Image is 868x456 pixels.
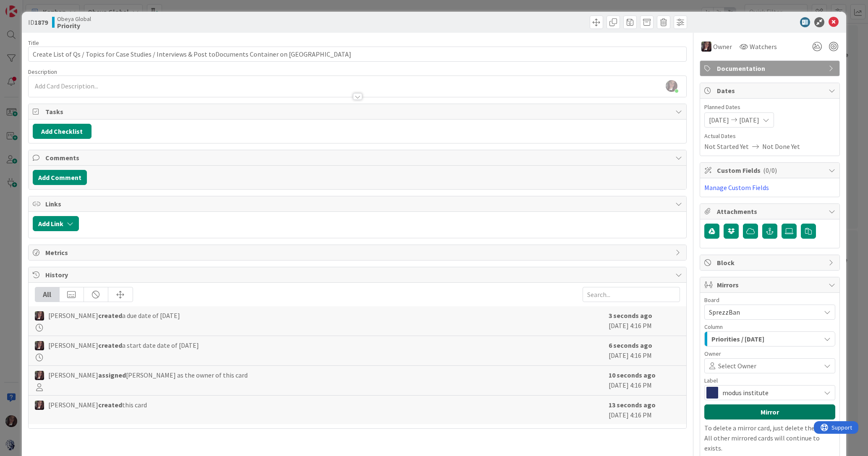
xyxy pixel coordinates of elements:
div: [DATE] 4:16 PM [609,310,680,331]
b: 10 seconds ago [609,371,656,379]
span: Mirrors [717,280,824,290]
span: Comments [45,153,672,163]
button: Add Link [33,216,79,231]
input: type card name here... [28,47,687,62]
b: created [98,401,122,409]
div: [DATE] 4:16 PM [609,340,680,361]
span: Documentation [717,63,824,73]
span: Support [18,1,38,11]
span: ID [28,17,48,27]
span: Description [28,68,57,76]
div: All [35,287,60,302]
b: 3 seconds ago [609,311,652,320]
span: Column [704,324,723,330]
button: Priorities / [DATE] [704,331,835,347]
div: [DATE] 4:16 PM [609,370,680,391]
img: TD [35,401,44,410]
img: TD [35,311,44,321]
span: [DATE] [739,115,759,125]
b: 1879 [34,18,48,26]
span: Label [704,378,718,383]
label: Title [28,39,39,47]
a: Manage Custom Fields [704,183,769,192]
b: created [98,311,122,320]
img: TD [35,371,44,380]
span: Metrics [45,248,672,258]
span: Actual Dates [704,132,835,141]
span: modus institute [722,387,816,399]
span: Custom Fields [717,165,824,175]
span: Watchers [750,42,777,52]
span: [PERSON_NAME] [PERSON_NAME] as the owner of this card [48,370,248,380]
span: Select Owner [718,361,756,371]
button: Mirror [704,404,835,420]
p: To delete a mirror card, just delete the card. All other mirrored cards will continue to exists. [704,423,835,453]
span: SprezzBan [709,308,740,316]
span: [DATE] [709,115,729,125]
span: History [45,270,672,280]
b: assigned [98,371,126,379]
span: [PERSON_NAME] a due date of [DATE] [48,310,180,321]
span: Block [717,258,824,268]
span: Obeya Global [57,16,91,22]
button: Add Checklist [33,124,92,139]
span: Board [704,297,719,303]
button: Add Comment [33,170,87,185]
span: ( 0/0 ) [763,166,777,175]
span: Owner [704,351,721,357]
span: Planned Dates [704,103,835,112]
img: WIonnMY7p3XofgUWOABbbE3lo9ZeZucQ.jpg [666,80,677,92]
span: [PERSON_NAME] a start date date of [DATE] [48,340,199,350]
img: TD [35,341,44,350]
span: Links [45,199,672,209]
div: [DATE] 4:16 PM [609,400,680,420]
span: Dates [717,86,824,96]
span: Priorities / [DATE] [711,334,764,344]
span: Owner [713,42,732,52]
span: Not Done Yet [762,141,800,151]
span: Not Started Yet [704,141,749,151]
input: Search... [583,287,680,302]
img: TD [701,42,711,52]
b: 6 seconds ago [609,341,652,349]
b: created [98,341,122,349]
b: Priority [57,22,91,29]
span: Attachments [717,206,824,216]
span: [PERSON_NAME] this card [48,400,147,410]
b: 13 seconds ago [609,401,656,409]
span: Tasks [45,107,672,117]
